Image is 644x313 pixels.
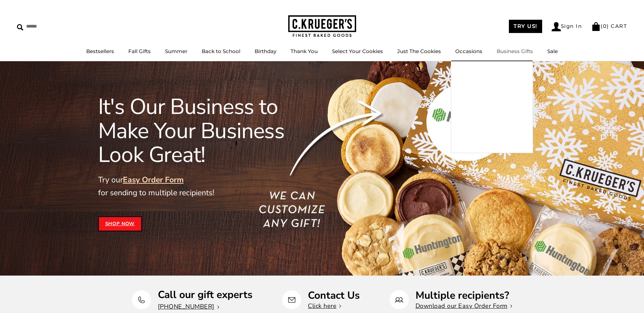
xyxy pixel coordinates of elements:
a: Shop Best Sellers [451,81,533,88]
a: Customization options [451,103,533,111]
a: TRY US! [509,20,542,33]
p: Contact Us [308,290,360,301]
a: [PHONE_NUMBER] [158,302,219,311]
a: Download our Easy Order Form [416,302,512,310]
a: (0) CART [591,23,627,29]
a: Large Order Spreadsheet [451,115,533,122]
a: Request a Quote [451,126,533,133]
img: Search [17,24,23,31]
p: Try our for sending to multiple recipients! [98,174,314,199]
a: Back to School [202,48,240,54]
a: Click here [308,302,341,310]
img: Call our gift experts [137,296,146,304]
a: Custom Logo Gifts [451,92,533,99]
a: Easy Order Form [123,175,184,185]
a: Shop Now [98,216,142,231]
img: Account [552,22,561,31]
p: Multiple recipients? [416,290,512,301]
span: 0 [603,23,607,29]
a: Birthday [255,48,276,54]
a: Sign In [552,22,582,31]
a: Just The Cookies [397,48,441,54]
img: Contact Us [288,296,296,304]
a: Business Gifts [497,48,533,54]
a: Select Your Cookies [332,48,383,54]
a: Thank You [291,48,318,54]
a: Sale [547,48,558,54]
img: Multiple recipients? [395,296,403,304]
a: Summer [165,48,187,54]
a: Occasions [455,48,482,54]
input: Search [17,21,98,32]
img: C.KRUEGER'S [288,15,356,37]
img: Bag [591,22,601,31]
h1: It's Our Business to Make Your Business Look Great! [98,95,314,167]
a: Our Business Gift Solutions [451,70,533,77]
a: Fall Gifts [128,48,151,54]
p: Call our gift experts [158,290,253,300]
a: Upload Form [451,137,533,144]
a: Bestsellers [86,48,114,54]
